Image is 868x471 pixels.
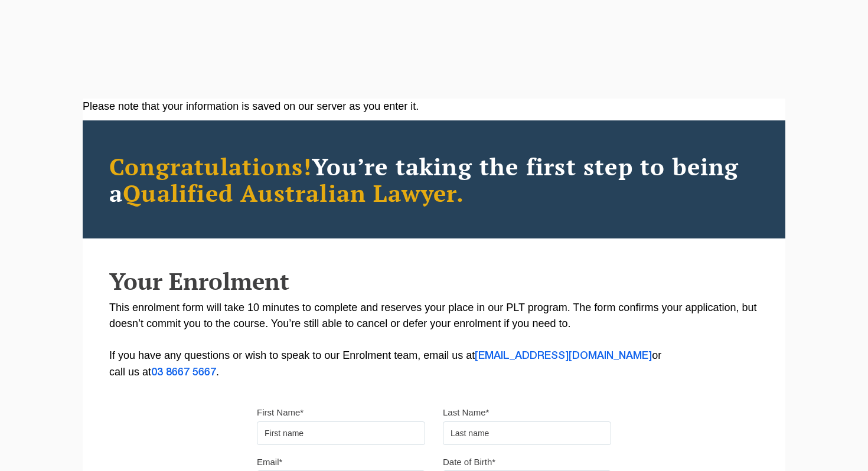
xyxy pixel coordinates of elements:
span: Qualified Australian Lawyer. [123,177,464,208]
div: Please note that your information is saved on our server as you enter it. [83,99,785,115]
a: 03 8667 5667 [151,368,216,377]
input: Last name [443,421,611,445]
p: This enrolment form will take 10 minutes to complete and reserves your place in our PLT program. ... [109,300,759,381]
a: [EMAIL_ADDRESS][DOMAIN_NAME] [475,351,652,361]
label: Email* [257,456,282,468]
span: Congratulations! [109,151,312,182]
h2: Your Enrolment [109,268,759,294]
h2: You’re taking the first step to being a [109,153,759,206]
input: First name [257,421,425,445]
label: Date of Birth* [443,456,495,468]
label: Last Name* [443,407,489,418]
label: First Name* [257,407,304,418]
